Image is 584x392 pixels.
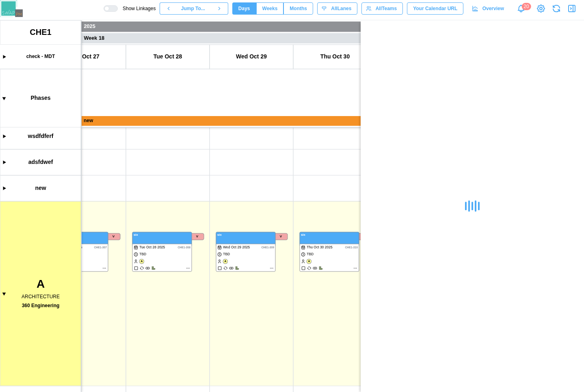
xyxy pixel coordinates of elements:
span: Days [238,3,250,14]
button: Refresh Grid [551,3,562,14]
span: Overview [482,3,504,14]
span: Show Linkages [118,5,156,12]
a: Notifications [514,2,528,15]
span: All Lanes [331,3,351,14]
span: Your Calendar URL [413,3,457,14]
span: Weeks [262,3,278,14]
span: Jump To... [181,3,205,14]
span: All Teams [376,3,397,14]
a: View Project [535,3,547,14]
button: Close Drawer [566,3,578,14]
div: 20 [521,3,531,10]
span: Months [290,3,307,14]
